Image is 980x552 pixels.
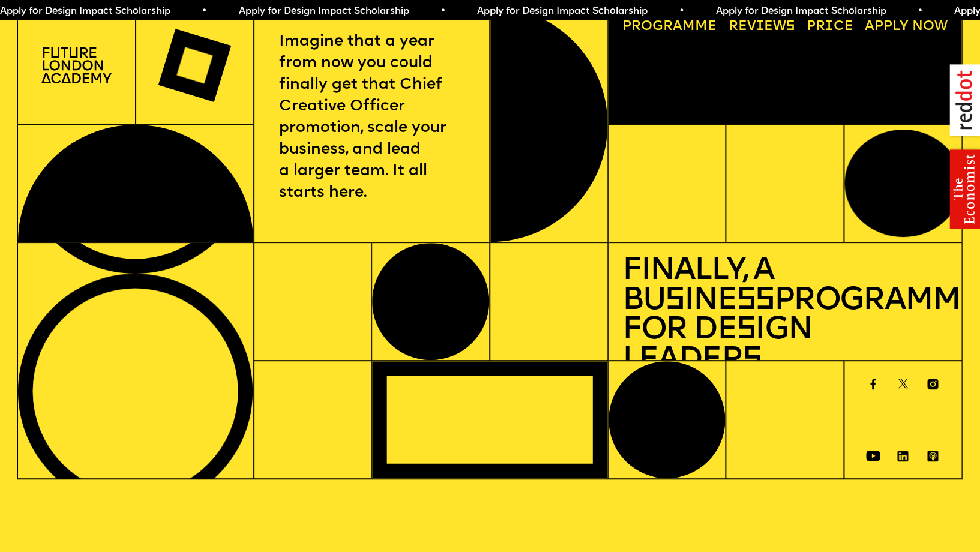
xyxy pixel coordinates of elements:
[678,7,684,16] span: •
[742,345,761,376] span: s
[721,14,802,41] a: Reviews
[278,31,464,203] p: Imagine that a year from now you could finally get that Chief Creative Officer promotion, scale y...
[800,14,860,41] a: Price
[858,14,955,41] a: Apply now
[622,257,948,376] h1: Finally, a Bu ine Programme for De ign Leader
[665,286,684,317] span: s
[615,14,723,41] a: Programme
[440,7,445,16] span: •
[736,286,774,317] span: ss
[736,315,755,346] span: s
[865,20,874,34] span: A
[672,20,682,34] span: a
[917,7,922,16] span: •
[201,7,206,16] span: •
